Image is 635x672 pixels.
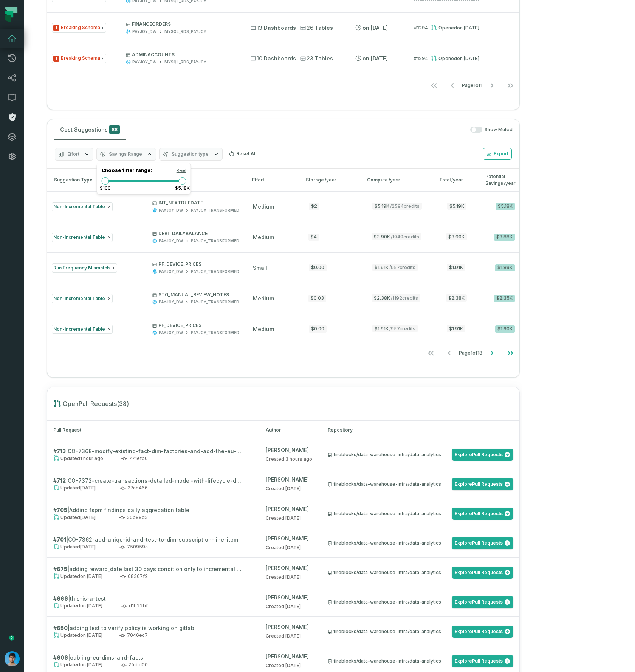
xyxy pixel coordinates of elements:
[325,177,336,183] span: /year
[172,151,209,157] span: Suggestion type
[164,29,206,34] div: MYSQL_RDS_PAYJOY
[119,514,148,521] span: 30b99d3
[152,177,239,183] div: Entity Name
[53,536,242,543] h2: | CO-7362-add-uniqe-id-and-test-to-dim-subscription-line-item
[285,604,301,609] relative-time: Jul 15, 2025, 3:39 PM GMT+3
[132,59,156,65] div: PAYJOY_DW
[53,653,242,661] h2: | eabling-eu-dims-and-facts
[266,515,301,521] span: Created
[328,658,441,664] div: fireblocks/data-warehouse-infra/data-analytics
[121,455,148,462] span: 771efb0
[266,604,301,609] span: Created
[452,537,513,549] a: ExplorePull Requests
[285,515,301,521] relative-time: Aug 27, 2025, 3:37 PM GMT+3
[266,652,316,660] div: [PERSON_NAME]
[457,25,479,31] relative-time: Jun 3, 2025, 12:14 AM GMT+3
[451,177,463,183] span: /year
[285,633,301,639] relative-time: Jul 2, 2025, 11:16 AM GMT+3
[53,25,59,31] span: Severity
[47,78,519,93] nav: pagination
[126,21,237,27] p: FINANCEORDERS
[109,151,142,157] span: Savings Range
[53,485,96,491] span: Updated
[53,602,102,609] span: Updated
[266,446,316,454] div: [PERSON_NAME]
[389,177,400,183] span: /year
[251,24,296,32] span: 13 Dashboards
[5,651,20,666] img: avatar of Omri Ildis
[53,624,242,632] h2: | adding test to verify policy is working on gitlab
[501,345,519,361] button: Go to last page
[191,330,239,336] div: PAYJOY_TRANSFORMED
[191,269,239,274] div: PAYJOY_TRANSFORMED
[504,180,516,186] span: /year
[80,573,102,579] relative-time: Jul 28, 2025, 2:27 PM GMT+3
[121,661,148,668] span: 2fcbd00
[452,478,513,490] a: ExplorePull Requests
[308,295,326,302] div: $0.03
[300,55,333,62] span: 23 Tables
[390,203,420,209] span: / 2594 credits
[501,78,519,93] button: Go to last page
[285,456,312,462] relative-time: Sep 8, 2025, 9:37 AM GMT+3
[53,536,66,543] strong: # 701
[80,455,103,461] relative-time: Sep 8, 2025, 11:20 AM GMT+3
[159,148,223,161] button: Suggestion type
[391,234,419,240] span: / 1949 credits
[80,514,96,520] relative-time: Aug 28, 2025, 1:01 PM GMT+3
[119,632,148,639] span: 7046ec7
[414,25,479,31] a: #1294Opened[DATE] 12:14:19 AM
[266,534,316,542] div: [PERSON_NAME]
[67,151,79,157] span: Effort
[253,326,274,332] span: medium
[452,508,513,520] a: ExplorePull Requests
[328,540,441,546] div: fireblocks/data-warehouse-infra/data-analytics
[285,663,301,668] relative-time: May 21, 2025, 7:59 PM GMT+3
[96,148,156,161] button: Savings Range
[53,573,102,580] span: Updated
[266,456,312,462] span: Created
[253,265,267,271] span: small
[53,507,67,513] strong: # 705
[328,481,441,487] div: fireblocks/data-warehouse-infra/data-analytics
[47,283,519,313] button: Non-Incremental TableSTG_MANUAL_REVIEW_NOTESPAYJOY_DWPAYJOY_TRANSFORMEDmedium$0.03$2.38K/1192cred...
[452,655,513,667] a: ExplorePull Requests
[367,177,426,183] div: Compute
[440,345,458,361] button: Go to previous page
[452,626,513,638] a: ExplorePull Requests
[362,25,388,31] relative-time: Jul 17, 2025, 11:33 AM GMT+3
[53,399,525,408] h1: Open Pull Requests ( 38 )
[439,177,472,183] div: Total
[52,23,106,33] span: Issue Type
[53,595,242,602] h2: | this-is-a-test
[306,177,353,183] div: Storage
[102,177,109,185] span: Minimum
[251,55,296,62] span: 10 Dashboards
[53,448,66,454] strong: # 713
[159,330,183,336] div: PAYJOY_DW
[266,486,301,491] span: Created
[266,564,316,572] div: [PERSON_NAME]
[179,177,186,185] span: Maximum
[47,191,519,221] button: Non-Incremental TableINT_NEXTDUEDATEPAYJOY_DWPAYJOY_TRANSFORMEDmedium$2$5.19K/2594credits$5.19K$5...
[53,565,242,573] h2: | adding reward_date last 30 days condition only to incremental runs and remove reward date searc...
[495,325,515,333] div: $1.90K
[253,203,274,210] span: medium
[266,633,301,639] span: Created
[97,166,191,177] h4: Choose filter range:
[47,252,519,283] button: Run Frequency MismatchPF_DEVICE_PRICESPAYJOY_DWPAYJOY_TRANSFORMEDsmall$0.00$1.91K/957credits$1.91...
[53,506,242,514] h2: | Adding fspm findings daily aggregation table
[177,167,186,173] button: Reset
[266,475,316,483] div: [PERSON_NAME]
[328,629,441,635] div: fireblocks/data-warehouse-infra/data-analytics
[266,545,301,550] span: Created
[120,573,148,580] span: 68367f2
[372,264,418,271] span: $1.91K
[260,421,322,440] th: Author
[80,544,96,550] relative-time: Aug 21, 2025, 5:00 PM GMT+3
[414,55,479,62] a: #1294Opened[DATE] 12:14:19 AM
[53,204,105,209] span: Non-Incremental Table
[80,632,102,638] relative-time: Jul 2, 2025, 11:16 AM GMT+3
[53,625,68,631] strong: # 650
[253,295,274,302] span: medium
